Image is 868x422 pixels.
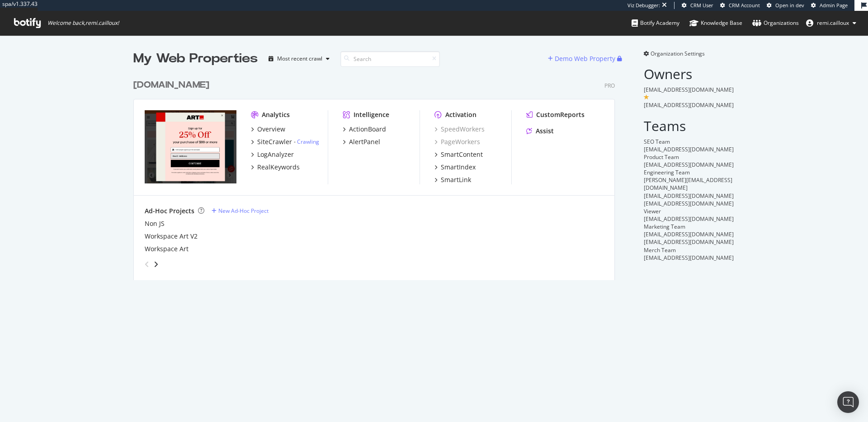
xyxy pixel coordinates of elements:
[644,169,735,176] div: Engineering Team
[651,50,705,57] span: Organization Settings
[644,207,735,215] div: Viewer
[632,11,679,35] a: Botify Academy
[644,138,735,145] div: SEO Team
[294,138,319,145] div: -
[251,137,319,146] a: SiteCrawler- Crawling
[47,19,119,27] span: Welcome back, remi.cailloux !
[632,19,679,28] div: Botify Academy
[720,2,760,9] a: CRM Account
[441,163,476,172] div: SmartIndex
[644,153,735,161] div: Product Team
[690,2,713,9] span: CRM User
[297,138,319,145] a: Crawling
[536,110,585,119] div: CustomReports
[644,230,734,238] span: [EMAIL_ADDRESS][DOMAIN_NAME]
[257,137,292,146] div: SiteCrawler
[644,238,734,246] span: [EMAIL_ADDRESS][DOMAIN_NAME]
[145,232,198,241] a: Workspace Art V2
[251,163,300,172] a: RealKeywords
[218,207,269,215] div: New Ad-Hoc Project
[133,50,258,68] div: My Web Properties
[644,192,734,200] span: [EMAIL_ADDRESS][DOMAIN_NAME]
[811,2,848,9] a: Admin Page
[257,125,285,134] div: Overview
[604,82,615,89] div: Pro
[145,206,194,216] div: Ad-Hoc Projects
[644,254,734,262] span: [EMAIL_ADDRESS][DOMAIN_NAME]
[133,68,622,280] div: grid
[343,137,380,146] a: AlertPanel
[775,2,804,9] span: Open in dev
[644,200,734,207] span: [EMAIL_ADDRESS][DOMAIN_NAME]
[340,51,440,67] input: Search
[441,175,471,184] div: SmartLink
[644,161,734,169] span: [EMAIL_ADDRESS][DOMAIN_NAME]
[644,118,735,133] h2: Teams
[644,86,734,94] span: [EMAIL_ADDRESS][DOMAIN_NAME]
[434,175,471,184] a: SmartLink
[277,56,322,61] div: Most recent crawl
[644,176,732,192] span: [PERSON_NAME][EMAIL_ADDRESS][DOMAIN_NAME]
[644,215,734,223] span: [EMAIL_ADDRESS][DOMAIN_NAME]
[548,52,617,66] button: Demo Web Property
[434,150,483,159] a: SmartContent
[354,110,389,119] div: Intelligence
[349,125,386,134] div: ActionBoard
[153,260,159,269] div: angle-right
[434,137,480,146] a: PageWorkers
[212,207,269,215] a: New Ad-Hoc Project
[682,2,713,9] a: CRM User
[837,391,859,413] div: Open Intercom Messenger
[526,127,554,136] a: Assist
[817,19,849,27] span: remi.cailloux
[133,79,209,92] div: [DOMAIN_NAME]
[752,11,799,35] a: Organizations
[729,2,760,9] span: CRM Account
[441,150,483,159] div: SmartContent
[536,127,554,136] div: Assist
[349,137,380,146] div: AlertPanel
[767,2,804,9] a: Open in dev
[820,2,848,9] span: Admin Page
[644,223,735,230] div: Marketing Team
[526,110,585,119] a: CustomReports
[145,110,236,183] img: art.com
[445,110,476,119] div: Activation
[689,19,742,28] div: Knowledge Base
[265,52,333,66] button: Most recent crawl
[644,145,734,153] span: [EMAIL_ADDRESS][DOMAIN_NAME]
[145,244,189,253] a: Workspace Art
[555,54,615,63] div: Demo Web Property
[627,2,660,9] div: Viz Debugger:
[251,125,285,134] a: Overview
[141,257,153,272] div: angle-left
[145,219,165,228] a: Non JS
[799,16,863,30] button: remi.cailloux
[251,150,294,159] a: LogAnalyzer
[343,125,386,134] a: ActionBoard
[434,163,476,172] a: SmartIndex
[644,101,734,109] span: [EMAIL_ADDRESS][DOMAIN_NAME]
[257,163,300,172] div: RealKeywords
[644,246,735,254] div: Merch Team
[689,11,742,35] a: Knowledge Base
[752,19,799,28] div: Organizations
[548,55,617,62] a: Demo Web Property
[644,66,735,81] h2: Owners
[262,110,290,119] div: Analytics
[257,150,294,159] div: LogAnalyzer
[133,79,213,92] a: [DOMAIN_NAME]
[434,125,485,134] a: SpeedWorkers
